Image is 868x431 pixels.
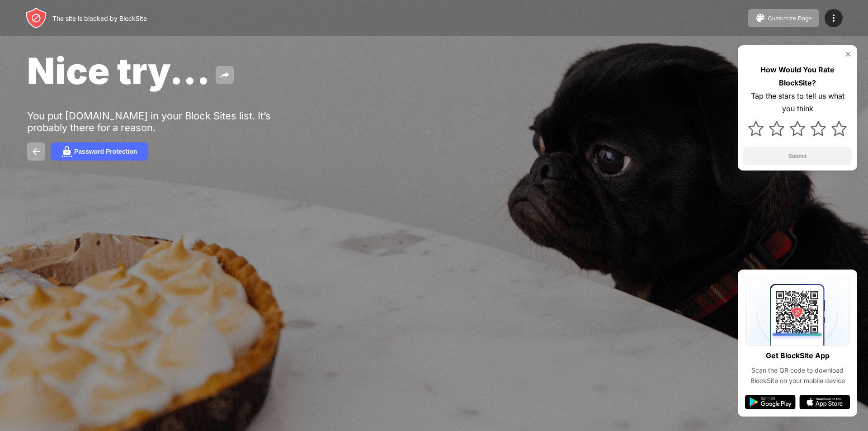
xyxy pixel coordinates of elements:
[755,13,766,24] img: pallet.svg
[769,121,784,136] img: star.svg
[743,90,852,116] div: Tap the stars to tell us what you think
[745,277,850,346] img: qrcode.svg
[844,51,852,58] img: rate-us-close.svg
[27,317,241,421] iframe: Banner
[766,349,830,362] div: Get BlockSite App
[61,146,72,157] img: password.svg
[31,146,42,157] img: back.svg
[52,14,147,22] div: The site is blocked by BlockSite
[745,365,850,386] div: Scan the QR code to download BlockSite on your mobile device
[27,49,210,93] span: Nice try...
[743,147,852,165] button: Submit
[748,9,819,27] button: Customize Page
[828,13,839,24] img: menu-icon.svg
[745,395,796,409] img: google-play.svg
[51,142,148,161] button: Password Protection
[831,121,847,136] img: star.svg
[799,395,850,409] img: app-store.svg
[74,148,137,155] div: Password Protection
[219,70,230,81] img: share.svg
[748,121,764,136] img: star.svg
[768,15,812,22] div: Customize Page
[27,110,307,133] div: You put [DOMAIN_NAME] in your Block Sites list. It’s probably there for a reason.
[25,7,47,29] img: header-logo.svg
[790,121,805,136] img: star.svg
[811,121,826,136] img: star.svg
[743,63,852,90] div: How Would You Rate BlockSite?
